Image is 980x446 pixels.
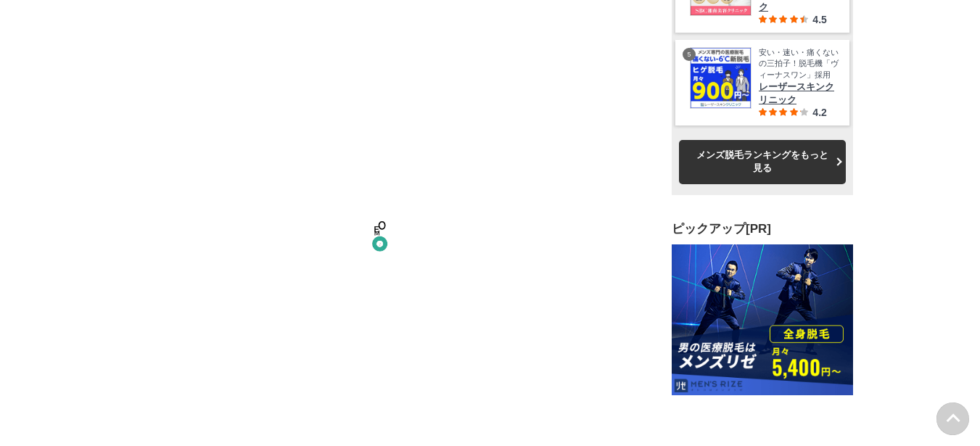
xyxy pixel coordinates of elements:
[691,48,751,108] img: レーザースキンクリニック
[936,402,969,435] img: PAGE UP
[812,14,826,25] span: 4.5
[759,80,839,107] span: レーザースキンクリニック
[759,47,839,80] span: 安い・速い・痛くないの三拍子！脱毛機「ヴィーナスワン」採用
[690,47,839,118] a: レーザースキンクリニック 安い・速い・痛くないの三拍子！脱毛機「ヴィーナスワン」採用 レーザースキンクリニック 4.2
[672,220,853,237] h3: ピックアップ[PR]
[812,107,826,118] span: 4.2
[679,140,846,183] a: メンズ脱毛ランキングをもっと見る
